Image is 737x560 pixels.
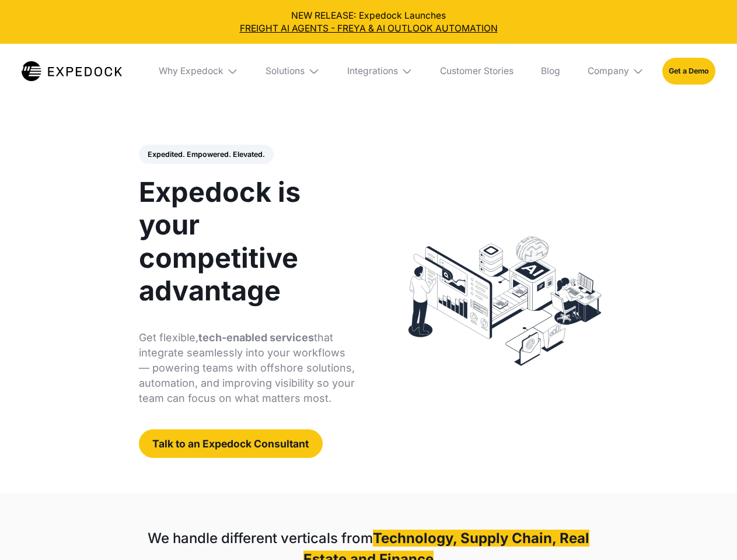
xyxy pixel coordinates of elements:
a: FREIGHT AI AGENTS - FREYA & AI OUTLOOK AUTOMATION [9,22,728,35]
div: Why Expedock [149,44,247,99]
a: Customer Stories [431,44,522,99]
div: Integrations [347,65,398,77]
strong: tech-enabled services [198,331,314,344]
div: Company [588,65,629,77]
h1: Expedock is your competitive advantage [139,176,355,307]
a: Talk to an Expedock Consultant [139,429,323,458]
a: Blog [532,44,569,99]
div: Integrations [338,44,422,99]
strong: We handle different verticals from [148,530,373,547]
div: Why Expedock [159,65,223,77]
iframe: Chat Widget [679,504,737,560]
div: NEW RELEASE: Expedock Launches [9,9,728,35]
p: Get flexible, that integrate seamlessly into your workflows — powering teams with offshore soluti... [139,330,355,406]
div: Solutions [266,65,305,77]
div: Solutions [257,44,329,99]
a: Get a Demo [662,58,715,84]
div: Company [578,44,653,99]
